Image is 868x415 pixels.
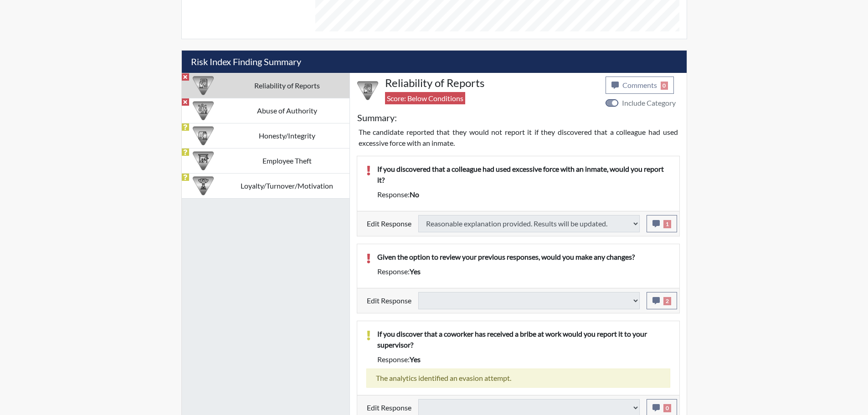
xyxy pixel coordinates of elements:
label: Edit Response [367,292,411,309]
label: Edit Response [367,215,411,232]
span: 0 [661,82,668,90]
img: CATEGORY%20ICON-07.58b65e52.png [193,150,214,171]
button: 2 [647,292,677,309]
h5: Summary: [357,112,397,123]
div: Response: [370,189,677,200]
td: Loyalty/Turnover/Motivation [225,173,349,198]
p: If you discover that a coworker has received a bribe at work would you report it to your supervisor? [377,328,670,350]
div: Response: [370,266,677,277]
span: Comments [622,81,657,89]
div: The analytics identified an evasion attempt. [366,369,670,388]
td: Honesty/Integrity [225,123,349,148]
td: Abuse of Authority [225,98,349,123]
span: Score: Below Conditions [385,92,465,104]
h4: Reliability of Reports [385,77,599,90]
div: Update the test taker's response, the change might impact the score [411,215,647,232]
button: Comments0 [606,77,674,94]
img: CATEGORY%20ICON-01.94e51fac.png [193,100,214,121]
img: CATEGORY%20ICON-17.40ef8247.png [193,175,214,196]
span: yes [410,267,421,276]
p: Given the option to review your previous responses, would you make any changes? [377,251,670,262]
img: CATEGORY%20ICON-20.4a32fe39.png [357,80,378,101]
td: Employee Theft [225,148,349,173]
button: 1 [647,215,677,232]
p: The candidate reported that they would not report it if they discovered that a colleague had used... [359,127,678,149]
img: CATEGORY%20ICON-20.4a32fe39.png [193,75,214,96]
div: Update the test taker's response, the change might impact the score [411,292,647,309]
td: Reliability of Reports [225,73,349,98]
span: 2 [663,297,671,305]
img: CATEGORY%20ICON-11.a5f294f4.png [193,125,214,146]
span: no [410,190,419,199]
span: 0 [663,404,671,412]
div: Response: [370,354,677,365]
span: yes [410,355,421,364]
span: 1 [663,220,671,228]
label: Include Category [622,97,676,108]
p: If you discovered that a colleague had used excessive force with an inmate, would you report it? [377,164,670,185]
h5: Risk Index Finding Summary [182,51,687,73]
